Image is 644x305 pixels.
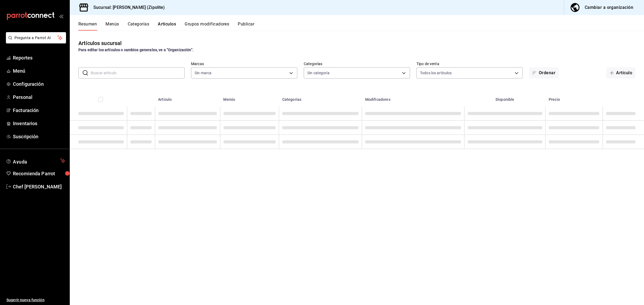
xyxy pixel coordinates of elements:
button: Pregunta a Parrot AI [6,32,66,43]
div: Cambiar a organización [585,4,633,11]
span: Facturación [13,107,65,114]
span: Sugerir nueva función [6,297,65,303]
button: Ordenar [529,67,559,79]
span: Ayuda [13,158,58,164]
a: Pregunta a Parrot AI [4,39,66,44]
label: Marcas [191,62,297,66]
span: Sin categoría [307,70,330,76]
button: Artículos [158,21,176,31]
button: Artículo [606,67,635,79]
th: Artículo [155,89,220,106]
th: Modificadores [362,89,464,106]
button: Grupos modificadores [185,21,229,31]
button: Publicar [238,21,254,31]
th: Precio [546,89,603,106]
span: Todos los artículos [420,70,452,76]
div: Artículos sucursal [78,39,122,47]
th: Menús [220,89,279,106]
label: Categorías [304,62,410,66]
button: Resumen [78,21,97,31]
span: Pregunta a Parrot AI [14,35,58,41]
button: open_drawer_menu [59,14,63,18]
div: navigation tabs [78,21,644,31]
th: Disponible [464,89,546,106]
button: Categorías [128,21,149,31]
label: Tipo de venta [416,62,523,66]
th: Categorías [279,89,362,106]
span: Chef [PERSON_NAME] [13,183,65,190]
span: Suscripción [13,133,65,140]
span: Configuración [13,80,65,88]
span: Sin marca [195,70,211,76]
input: Buscar artículo [91,68,185,78]
button: Menús [105,21,119,31]
span: Inventarios [13,120,65,127]
strong: Para editar los artículos o cambios generales, ve a “Organización”. [78,48,193,52]
span: Menú [13,67,65,75]
h3: Sucursal: [PERSON_NAME] (Zipolite) [89,4,165,11]
span: Personal [13,94,65,101]
span: Reportes [13,54,65,61]
span: Recomienda Parrot [13,170,65,177]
